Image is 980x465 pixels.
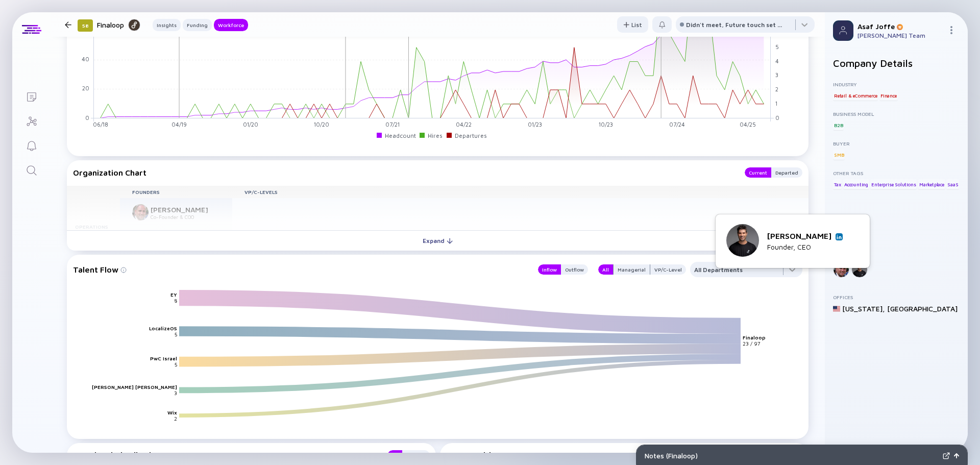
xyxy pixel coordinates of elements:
button: Insights [153,19,181,31]
div: Workforce [214,20,248,30]
button: All [387,450,402,460]
tspan: 07/21 [385,121,400,128]
tspan: 04/25 [740,121,756,128]
tspan: 04/19 [171,121,187,128]
div: Industry [833,81,960,87]
div: [DATE] [833,225,960,236]
img: United States Flag [833,305,840,312]
button: Expand [67,230,808,251]
img: Lioran Pinchevski picture [726,224,759,257]
div: B2B [833,120,844,130]
tspan: 20 [82,85,89,92]
div: Tax [833,179,842,189]
a: Reminders [12,133,51,157]
div: Asaf Joffe [857,22,943,31]
tspan: 40 [82,56,89,63]
div: Funding [183,20,212,30]
text: [PERSON_NAME] [PERSON_NAME] [92,384,177,390]
tspan: 04/22 [456,121,472,128]
div: 58 [78,19,93,32]
h2: Company Details [833,57,960,69]
tspan: 2 [775,86,778,92]
div: Talent Flow [73,262,528,277]
text: 2 [174,415,177,422]
text: PwC Israel [150,356,177,362]
div: Buyer [833,140,960,146]
div: Organization Chart [73,167,734,178]
img: Expand Notes [943,452,950,459]
tspan: 10/23 [599,121,613,128]
text: 23 / 97 [743,341,761,347]
div: SMB [833,150,845,160]
div: Managerial [614,264,650,275]
div: Founder, CEO [767,242,843,251]
a: Search [12,157,51,182]
img: Menu [947,26,955,34]
div: Offices [833,294,960,300]
button: Outflow [561,264,588,275]
tspan: 5 [775,43,779,50]
button: Workforce [214,19,248,31]
img: Profile Picture [833,20,853,41]
div: Notes ( Finaloop ) [645,451,939,460]
div: Functional Distribution [73,450,377,460]
tspan: 1 [775,100,777,107]
tspan: 0 [775,114,779,121]
text: 5 [175,331,177,337]
button: Funding [183,19,212,31]
div: Founders [833,252,960,258]
div: [PERSON_NAME] [767,231,843,240]
div: Other Tags [833,170,960,176]
tspan: 0 [85,114,89,121]
tspan: 01/23 [528,121,542,128]
text: 8 [175,298,177,304]
text: LocalizeOS [149,325,177,331]
button: VP/C-Level [650,264,686,275]
button: Managerial [613,264,650,275]
div: Finaloop [97,18,140,31]
button: List [617,16,648,33]
div: Finance [879,90,898,101]
a: Investor Map [12,108,51,133]
div: Marketplace [918,179,945,189]
div: Retail & eCommerce [833,90,878,101]
div: Business Model [833,111,960,117]
img: Open Notes [954,453,959,458]
div: Expand [416,233,459,249]
img: Lioran Pinchevski Linkedin Profile [837,234,842,239]
text: Finaloop [743,335,766,341]
tspan: 10/20 [314,121,329,128]
div: Open Positions [446,450,803,459]
button: Departed [771,167,802,178]
a: Lists [12,84,51,108]
tspan: 4 [775,58,779,64]
button: All [598,264,613,275]
div: Accounting [843,179,869,189]
text: Wix [167,409,177,415]
div: SaaS [946,179,959,189]
text: EY [170,292,177,298]
text: 3 [174,390,177,396]
tspan: 01/20 [243,121,258,128]
tspan: 06/18 [93,121,108,128]
div: [PERSON_NAME] Team [857,32,943,39]
text: 5 [175,362,177,368]
div: Insights [153,20,181,30]
button: Merged [402,450,430,460]
tspan: 07/24 [669,121,685,128]
div: Enterprise Solutions [870,179,917,189]
div: [US_STATE] , [842,304,885,313]
div: Established [833,216,960,222]
div: [GEOGRAPHIC_DATA] [887,304,958,313]
button: Current [745,167,771,178]
button: Inflow [538,264,561,275]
